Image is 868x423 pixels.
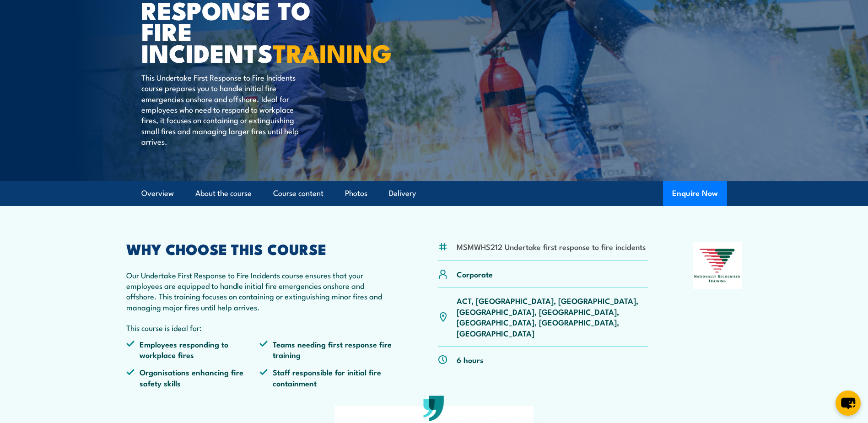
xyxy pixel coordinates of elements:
strong: TRAINING [273,33,392,71]
li: Employees responding to workplace fires [126,339,260,360]
p: Corporate [457,269,493,279]
img: Nationally Recognised Training logo. [693,242,742,289]
a: Delivery [389,181,416,206]
button: chat-button [836,390,861,416]
p: Our Undertake First Response to Fire Incidents course ensures that your employees are equipped to... [126,270,394,313]
p: 6 hours [457,354,484,365]
p: ACT, [GEOGRAPHIC_DATA], [GEOGRAPHIC_DATA], [GEOGRAPHIC_DATA], [GEOGRAPHIC_DATA], [GEOGRAPHIC_DATA... [457,295,648,338]
p: This course is ideal for: [126,322,394,333]
li: MSMWHS212 Undertake first response to fire incidents [457,241,646,252]
a: Overview [141,181,174,206]
li: Teams needing first response fire training [259,339,393,360]
a: Course content [273,181,323,206]
p: This Undertake First Response to Fire Incidents course prepares you to handle initial fire emerge... [141,72,308,147]
a: About the course [195,181,252,206]
li: Staff responsible for initial fire containment [259,367,393,388]
button: Enquire Now [663,181,727,206]
h2: WHY CHOOSE THIS COURSE [126,242,394,255]
a: Photos [345,181,367,206]
li: Organisations enhancing fire safety skills [126,367,260,388]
